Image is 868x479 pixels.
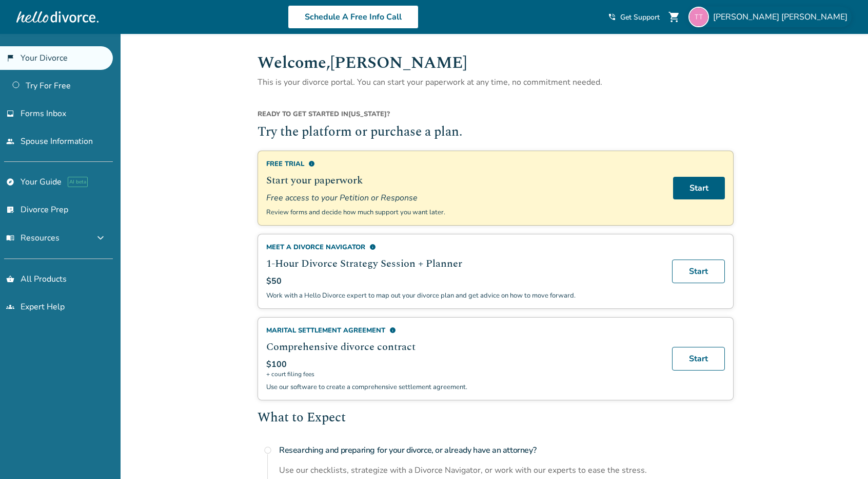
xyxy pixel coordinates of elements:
[6,275,14,283] span: shopping_basket
[672,260,725,283] a: Start
[288,5,419,29] a: Schedule A Free Info Call
[266,339,660,355] h2: Comprehensive divorce contract
[6,234,14,242] span: menu_book
[688,7,709,27] img: ruewen@gmail.com
[266,359,287,370] span: $100
[672,347,725,371] a: Start
[713,11,852,23] span: [PERSON_NAME] [PERSON_NAME]
[264,446,272,454] span: radio_button_unchecked
[6,303,14,311] span: groups
[266,370,660,378] span: + court filing fees
[266,243,660,252] div: Meet a divorce navigator
[68,177,88,187] span: AI beta
[258,109,348,119] span: Ready to get started in
[608,12,660,22] a: phone_in_talkGet Support
[673,177,725,199] a: Start
[266,159,661,169] div: Free Trial
[668,11,680,23] span: shopping_cart
[6,178,14,186] span: explore
[308,160,315,167] span: info
[389,327,396,334] span: info
[6,232,60,244] span: Resources
[279,465,734,476] div: Use our checklists, strategize with a Divorce Navigator, or work with our experts to ease the str...
[279,440,734,460] h4: Researching and preparing for your divorce, or already have an attorney?
[266,256,660,271] h2: 1-Hour Divorce Strategy Session + Planner
[369,244,376,250] span: info
[258,409,734,428] h2: What to Expect
[6,54,14,62] span: flag_2
[266,326,660,335] div: Marital Settlement Agreement
[266,192,661,204] span: Free access to your Petition or Response
[817,430,868,479] iframe: Chat Widget
[6,206,14,214] span: list_alt_check
[266,291,660,300] p: Work with a Hello Divorce expert to map out your divorce plan and get advice on how to move forward.
[266,275,282,287] span: $50
[6,109,14,118] span: inbox
[608,13,616,21] span: phone_in_talk
[258,50,734,76] h1: Welcome, [PERSON_NAME]
[266,208,661,217] p: Review forms and decide how much support you want later.
[21,108,66,119] span: Forms Inbox
[258,109,734,123] div: [US_STATE] ?
[258,123,734,142] h2: Try the platform or purchase a plan.
[620,12,660,22] span: Get Support
[266,382,660,392] p: Use our software to create a comprehensive settlement agreement.
[6,137,14,145] span: people
[258,76,734,89] p: This is your divorce portal. You can start your paperwork at any time, no commitment needed.
[94,232,107,244] span: expand_more
[266,173,661,188] h2: Start your paperwork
